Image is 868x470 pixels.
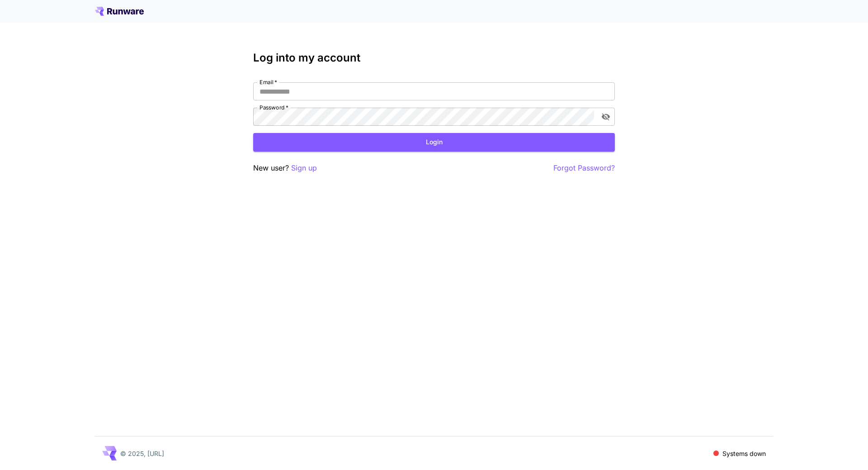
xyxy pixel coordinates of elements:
button: Login [253,133,615,152]
p: Systems down [722,449,766,458]
p: New user? [253,162,317,174]
p: © 2025, [URL] [120,449,164,458]
label: Password [259,104,288,111]
button: Forgot Password? [553,162,615,174]
button: Sign up [291,162,317,174]
h3: Log into my account [253,52,615,64]
button: toggle password visibility [598,109,614,125]
label: Email [259,78,277,86]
